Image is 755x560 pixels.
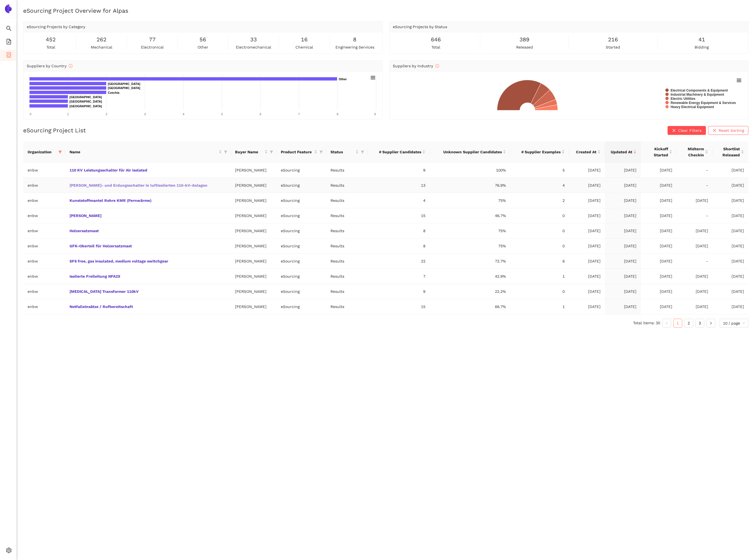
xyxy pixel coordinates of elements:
[27,64,73,68] span: Suppliers by Country
[677,284,713,299] td: [DATE]
[108,82,140,85] text: [GEOGRAPHIC_DATA]
[510,284,569,299] td: 0
[276,254,326,269] td: eSourcing
[708,126,748,135] button: closeReset Sorting
[335,44,374,50] span: engineering services
[677,254,713,269] td: -
[510,254,569,269] td: 6
[671,105,714,109] text: Heavy Electrical Equipment
[318,148,324,156] span: filter
[276,223,326,239] td: eSourcing
[720,319,748,328] div: Page Size
[337,112,338,116] text: 8
[510,178,569,193] td: 4
[353,35,356,44] span: 8
[6,50,12,61] span: container
[431,35,441,44] span: 646
[91,44,112,50] span: mechanical
[46,44,55,50] span: total
[713,269,748,284] td: [DATE]
[698,35,705,44] span: 41
[641,284,677,299] td: [DATE]
[23,163,65,178] td: enbw
[374,112,376,116] text: 9
[281,149,313,155] span: Product Feature
[684,319,693,328] li: 2
[713,163,748,178] td: [DATE]
[641,299,677,314] td: [DATE]
[430,141,510,163] th: this column's title is Unknown Supplier Candidates,this column is sortable
[641,193,677,208] td: [DATE]
[515,149,561,155] span: # Supplier Examples
[326,284,367,299] td: Results
[723,319,745,327] span: 10 / page
[231,269,276,284] td: [PERSON_NAME]
[696,319,704,327] a: 3
[713,223,748,239] td: [DATE]
[569,299,605,314] td: [DATE]
[510,141,569,163] th: this column's title is # Supplier Examples,this column is sortable
[605,193,641,208] td: [DATE]
[250,35,257,44] span: 33
[641,163,677,178] td: [DATE]
[430,269,510,284] td: 42.9%
[199,35,206,44] span: 56
[662,319,671,328] li: Previous Page
[671,101,736,105] text: Renewable Energy Equipment & Services
[677,163,713,178] td: -
[326,223,367,239] td: Results
[326,269,367,284] td: Results
[23,239,65,254] td: enbw
[23,178,65,193] td: enbw
[6,37,12,48] span: file-add
[605,208,641,223] td: [DATE]
[276,269,326,284] td: eSourcing
[326,178,367,193] td: Results
[641,239,677,254] td: [DATE]
[569,208,605,223] td: [DATE]
[276,141,326,163] th: this column's title is Product Feature,this column is sortable
[605,223,641,239] td: [DATE]
[569,193,605,208] td: [DATE]
[608,35,618,44] span: 216
[677,269,713,284] td: [DATE]
[672,128,676,133] span: close
[270,150,273,154] span: filter
[430,299,510,314] td: 66.7%
[361,150,364,154] span: filter
[46,35,56,44] span: 452
[326,193,367,208] td: Results
[23,208,65,223] td: enbw
[510,193,569,208] td: 2
[609,149,632,155] span: Updated At
[719,127,744,133] span: Reset Sorting
[510,269,569,284] td: 1
[367,193,430,208] td: 4
[276,284,326,299] td: eSourcing
[569,269,605,284] td: [DATE]
[633,319,660,328] li: Total items: 30
[510,163,569,178] td: 5
[231,284,276,299] td: [PERSON_NAME]
[641,254,677,269] td: [DATE]
[198,44,208,50] span: other
[276,178,326,193] td: eSourcing
[276,193,326,208] td: eSourcing
[435,64,439,68] span: info-circle
[27,25,85,29] span: eSourcing Projects by Category
[326,163,367,178] td: Results
[393,64,439,68] span: Suppliers by Industry
[6,546,12,557] span: setting
[224,150,227,154] span: filter
[606,44,620,50] span: started
[430,193,510,208] td: 75%
[569,254,605,269] td: [DATE]
[681,146,704,158] span: Midterm Checkin
[641,223,677,239] td: [DATE]
[30,112,31,116] text: 0
[713,284,748,299] td: [DATE]
[65,141,231,163] th: this column's title is Name,this column is sortable
[605,269,641,284] td: [DATE]
[367,299,430,314] td: 15
[677,178,713,193] td: -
